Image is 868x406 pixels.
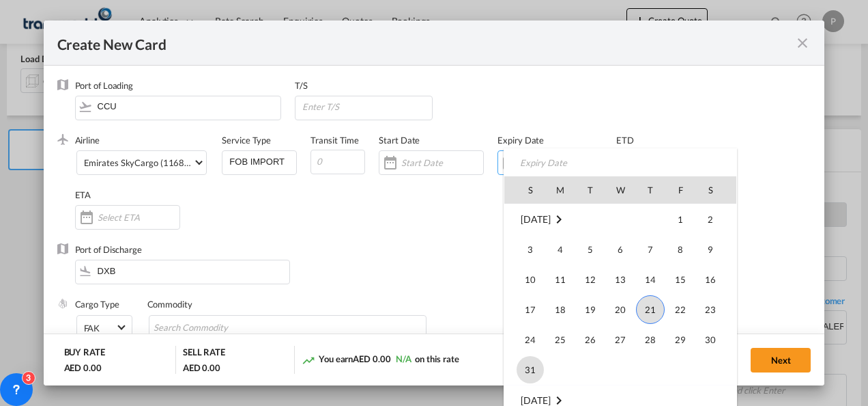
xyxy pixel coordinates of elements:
[607,266,634,293] span: 13
[504,234,736,265] tr: Week 2
[517,326,544,353] span: 24
[517,266,544,293] span: 10
[504,265,736,295] tr: Week 3
[637,236,664,263] span: 7
[697,206,724,233] span: 2
[665,176,695,204] th: F
[517,236,544,263] span: 3
[665,325,695,355] td: Friday August 29 2025
[667,296,694,323] span: 22
[577,296,604,323] span: 19
[695,295,736,325] td: Saturday August 23 2025
[575,176,605,204] th: T
[504,176,545,204] th: S
[521,214,550,226] span: [DATE]
[695,265,736,295] td: Saturday August 16 2025
[695,176,736,204] th: S
[547,326,574,353] span: 25
[607,236,634,263] span: 6
[504,325,736,355] tr: Week 5
[695,325,736,355] td: Saturday August 30 2025
[665,295,695,325] td: Friday August 22 2025
[605,176,635,204] th: W
[545,325,575,355] td: Monday August 25 2025
[575,325,605,355] td: Tuesday August 26 2025
[545,176,575,204] th: M
[547,296,574,323] span: 18
[504,325,545,355] td: Sunday August 24 2025
[547,266,574,293] span: 11
[667,266,694,293] span: 15
[697,326,724,353] span: 30
[504,295,736,325] tr: Week 4
[504,204,736,235] tr: Week 1
[665,265,695,295] td: Friday August 15 2025
[667,236,694,263] span: 8
[607,296,634,323] span: 20
[635,176,665,204] th: T
[504,204,605,235] td: August 2025
[605,325,635,355] td: Wednesday August 27 2025
[504,295,545,325] td: Sunday August 17 2025
[637,326,664,353] span: 28
[577,236,604,263] span: 5
[577,326,604,353] span: 26
[517,356,544,383] span: 31
[547,236,574,263] span: 4
[504,265,545,295] td: Sunday August 10 2025
[607,326,634,353] span: 27
[665,234,695,265] td: Friday August 8 2025
[545,265,575,295] td: Monday August 11 2025
[635,234,665,265] td: Thursday August 7 2025
[665,204,695,235] td: Friday August 1 2025
[667,326,694,353] span: 29
[695,204,736,235] td: Saturday August 2 2025
[697,296,724,323] span: 23
[637,266,664,293] span: 14
[504,355,545,385] td: Sunday August 31 2025
[697,266,724,293] span: 16
[545,295,575,325] td: Monday August 18 2025
[605,265,635,295] td: Wednesday August 13 2025
[575,234,605,265] td: Tuesday August 5 2025
[697,236,724,263] span: 9
[667,206,694,233] span: 1
[695,234,736,265] td: Saturday August 9 2025
[635,265,665,295] td: Thursday August 14 2025
[517,296,544,323] span: 17
[635,295,665,325] td: Thursday August 21 2025
[635,325,665,355] td: Thursday August 28 2025
[545,234,575,265] td: Monday August 4 2025
[575,265,605,295] td: Tuesday August 12 2025
[575,295,605,325] td: Tuesday August 19 2025
[504,234,545,265] td: Sunday August 3 2025
[605,234,635,265] td: Wednesday August 6 2025
[577,266,604,293] span: 12
[605,295,635,325] td: Wednesday August 20 2025
[504,355,736,385] tr: Week 6
[636,295,665,324] span: 21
